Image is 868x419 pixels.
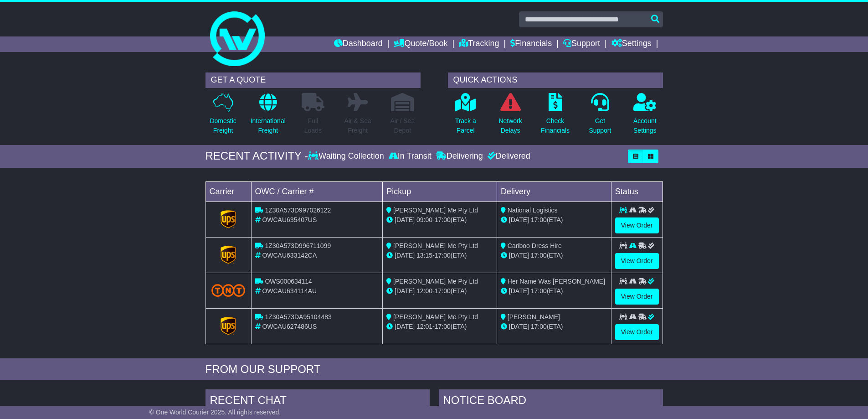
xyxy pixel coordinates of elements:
p: Domestic Freight [210,116,236,135]
span: [PERSON_NAME] Me Pty Ltd [393,313,478,321]
a: AccountSettings [633,93,657,140]
div: (ETA) [501,215,607,225]
p: Network Delays [498,116,522,135]
p: Full Loads [302,116,324,135]
div: FROM OUR SUPPORT [205,363,663,376]
span: [PERSON_NAME] Me Pty Ltd [393,242,478,249]
span: [DATE] [395,323,415,330]
span: 17:00 [531,216,547,223]
a: Support [563,36,600,52]
div: Delivered [485,151,530,161]
span: [DATE] [509,323,529,330]
span: 12:00 [416,287,432,295]
span: Cariboo Dress Hire [508,242,562,249]
a: InternationalFreight [250,93,286,140]
div: In Transit [386,151,434,161]
div: RECENT CHAT [205,389,430,414]
img: GetCarrierServiceLogo [221,210,236,228]
span: [DATE] [509,252,529,259]
span: OWCAU633142CA [262,252,317,259]
span: [DATE] [509,216,529,223]
span: 1Z30A573D997026122 [265,207,331,214]
a: NetworkDelays [498,93,522,140]
a: View Order [615,253,659,269]
span: [DATE] [395,252,415,259]
div: (ETA) [501,286,607,296]
p: Air / Sea Depot [390,116,415,135]
div: - (ETA) [386,286,493,296]
div: Waiting Collection [308,151,386,161]
div: QUICK ACTIONS [448,72,663,88]
span: [DATE] [395,216,415,223]
a: Tracking [459,36,499,52]
span: National Logistics [508,207,558,214]
td: Pickup [383,181,497,202]
span: 17:00 [435,287,451,295]
a: CheckFinancials [540,93,570,140]
p: Track a Parcel [455,116,476,135]
p: Get Support [589,116,611,135]
a: DomesticFreight [209,93,236,140]
a: Quote/Book [394,36,447,52]
div: - (ETA) [386,251,493,260]
span: [DATE] [395,287,415,295]
a: GetSupport [588,93,611,140]
span: Her Name Was [PERSON_NAME] [508,278,605,285]
span: 13:15 [416,252,432,259]
div: - (ETA) [386,215,493,225]
span: 1Z30A573D996711099 [265,242,331,249]
span: OWCAU635407US [262,216,317,223]
a: View Order [615,324,659,340]
p: International Freight [251,116,286,135]
td: Delivery [497,181,611,202]
div: - (ETA) [386,322,493,331]
p: Account Settings [633,116,657,135]
span: © One World Courier 2025. All rights reserved. [149,409,281,416]
span: 17:00 [435,216,451,223]
img: GetCarrierServiceLogo [221,246,236,264]
a: View Order [615,289,659,305]
span: 1Z30A573DA95104483 [265,313,331,321]
div: NOTICE BOARD [439,389,663,414]
span: OWS000634114 [265,278,312,285]
a: Dashboard [334,36,383,52]
span: [DATE] [509,287,529,295]
span: OWCAU634114AU [262,287,317,295]
span: 09:00 [416,216,432,223]
td: Status [611,181,663,202]
span: [PERSON_NAME] [508,313,560,321]
p: Check Financials [541,116,570,135]
span: 17:00 [435,252,451,259]
span: [PERSON_NAME] Me Pty Ltd [393,278,478,285]
td: Carrier [205,181,251,202]
a: Financials [510,36,552,52]
span: [PERSON_NAME] Me Pty Ltd [393,207,478,214]
span: 12:01 [416,323,432,330]
span: OWCAU627486US [262,323,317,330]
div: Delivering [434,151,485,161]
a: Track aParcel [455,93,477,140]
td: OWC / Carrier # [251,181,383,202]
div: RECENT ACTIVITY - [205,150,308,163]
div: GET A QUOTE [205,72,421,88]
div: (ETA) [501,251,607,260]
span: 17:00 [531,287,547,295]
a: View Order [615,217,659,233]
img: GetCarrierServiceLogo [221,317,236,335]
span: 17:00 [531,252,547,259]
div: (ETA) [501,322,607,331]
p: Air & Sea Freight [344,116,371,135]
span: 17:00 [531,323,547,330]
img: TNT_Domestic.png [211,284,246,296]
span: 17:00 [435,323,451,330]
a: Settings [611,36,652,52]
